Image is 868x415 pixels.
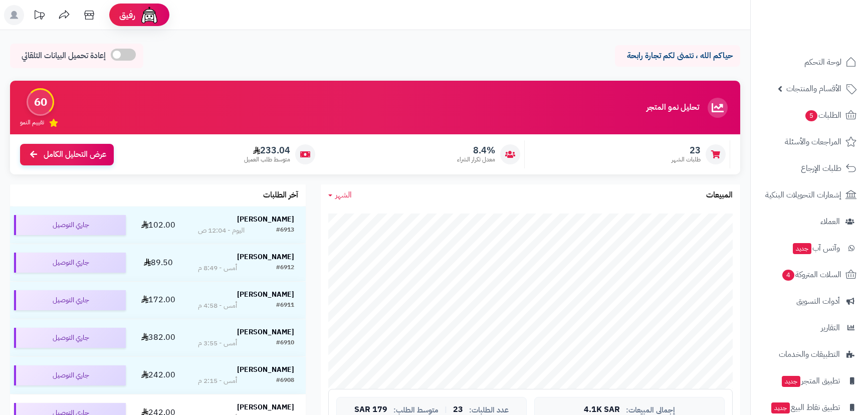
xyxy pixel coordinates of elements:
a: العملاء [757,210,862,234]
span: طلبات الشهر [672,155,701,164]
span: متوسط طلب العميل [244,155,290,164]
span: المراجعات والأسئلة [785,135,841,149]
img: logo-2.png [800,28,858,49]
span: تطبيق نقاط البيع [770,400,840,414]
span: 233.04 [244,145,290,156]
div: جاري التوصيل [14,328,126,348]
span: جديد [793,243,811,254]
h3: تحليل نمو المتجر [646,103,699,112]
span: التطبيقات والخدمات [779,347,840,361]
h3: آخر الطلبات [263,191,298,200]
strong: [PERSON_NAME] [237,289,294,300]
span: إجمالي المبيعات: [626,406,675,414]
span: العملاء [820,215,840,229]
span: وآتس آب [792,241,840,255]
span: إشعارات التحويلات البنكية [765,188,841,202]
strong: [PERSON_NAME] [237,252,294,262]
div: أمس - 8:49 م [198,263,237,273]
span: تقييم النمو [20,118,44,127]
div: جاري التوصيل [14,365,126,385]
span: 8.4% [457,145,495,156]
div: جاري التوصيل [14,253,126,273]
div: أمس - 3:55 م [198,338,237,348]
h3: المبيعات [706,191,733,200]
p: حياكم الله ، نتمنى لكم تجارة رابحة [622,50,733,62]
div: أمس - 4:58 م [198,301,237,311]
div: #6911 [276,301,294,311]
span: متوسط الطلب: [393,406,439,414]
span: 5 [805,110,817,121]
span: الأقسام والمنتجات [786,82,841,96]
span: 179 SAR [354,405,387,414]
a: وآتس آبجديد [757,236,862,260]
img: ai-face.png [139,5,159,25]
a: تطبيق المتجرجديد [757,369,862,393]
div: #6910 [276,338,294,348]
a: طلبات الإرجاع [757,156,862,180]
a: أدوات التسويق [757,289,862,313]
span: أدوات التسويق [796,294,840,308]
a: التقارير [757,316,862,340]
div: #6908 [276,376,294,386]
a: المراجعات والأسئلة [757,130,862,154]
div: جاري التوصيل [14,290,126,310]
div: اليوم - 12:04 ص [198,226,245,236]
a: تحديثات المنصة [27,5,52,28]
strong: [PERSON_NAME] [237,402,294,412]
td: 242.00 [130,357,187,394]
strong: [PERSON_NAME] [237,364,294,375]
a: التطبيقات والخدمات [757,342,862,366]
a: إشعارات التحويلات البنكية [757,183,862,207]
span: معدل تكرار الشراء [457,155,495,164]
a: الطلبات5 [757,103,862,127]
strong: [PERSON_NAME] [237,327,294,337]
span: الشهر [335,189,352,201]
span: إعادة تحميل البيانات التلقائي [22,50,106,62]
span: تطبيق المتجر [781,374,840,388]
span: 23 [672,145,701,156]
td: 172.00 [130,282,187,319]
span: عرض التحليل الكامل [44,149,106,160]
a: لوحة التحكم [757,50,862,74]
span: جديد [771,402,790,413]
span: 4 [782,270,794,281]
td: 102.00 [130,206,187,244]
td: 382.00 [130,319,187,356]
span: 23 [453,405,463,414]
a: عرض التحليل الكامل [20,144,114,165]
span: 4.1K SAR [584,405,620,414]
div: أمس - 2:15 م [198,376,237,386]
span: السلات المتروكة [781,268,841,282]
span: عدد الطلبات: [469,406,509,414]
span: جديد [782,376,800,387]
span: رفيق [119,9,135,21]
span: | [445,406,447,413]
td: 89.50 [130,244,187,281]
a: الشهر [328,189,352,201]
a: السلات المتروكة4 [757,263,862,287]
span: الطلبات [804,108,841,122]
span: طلبات الإرجاع [801,161,841,175]
div: #6913 [276,226,294,236]
div: جاري التوصيل [14,215,126,235]
span: التقارير [821,321,840,335]
strong: [PERSON_NAME] [237,214,294,225]
div: #6912 [276,263,294,273]
span: لوحة التحكم [804,55,841,69]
